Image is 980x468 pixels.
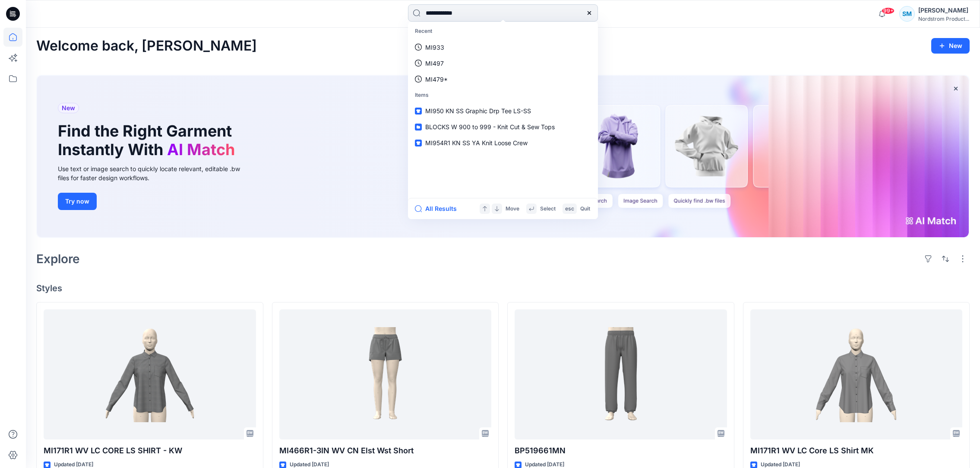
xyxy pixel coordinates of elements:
[410,87,596,103] p: Items
[515,309,727,439] a: BP519661MN
[425,107,531,115] span: MI950 KN SS Graphic Drp Tee LS-SS
[279,445,492,457] p: MI466R1-3IN WV CN Elst Wst Short
[410,55,596,71] a: MI497
[44,309,256,439] a: MI171R1 WV LC CORE LS SHIRT - KW
[415,204,462,214] button: All Results
[931,38,970,54] button: New
[506,204,519,213] p: Move
[167,140,235,159] span: AI Match
[425,123,555,131] span: BLOCKS W 900 to 999 - Knit Cut & Sew Tops
[410,71,596,87] a: MI479*
[62,103,75,113] span: New
[36,283,970,293] h4: Styles
[899,6,915,22] div: SM
[410,135,596,151] a: MI954R1 KN SS YA Knit Loose Crew
[882,7,895,14] span: 99+
[750,309,963,439] a: MI171R1 WV LC Core LS Shirt MK
[515,445,727,457] p: BP519661MN
[750,445,963,457] p: MI171R1 WV LC Core LS Shirt MK
[410,23,596,39] p: Recent
[410,103,596,119] a: MI950 KN SS Graphic Drp Tee LS-SS
[425,75,448,84] p: MI479*
[918,5,969,16] div: [PERSON_NAME]
[410,119,596,135] a: BLOCKS W 900 to 999 - Knit Cut & Sew Tops
[36,252,80,266] h2: Explore
[44,445,256,457] p: MI171R1 WV LC CORE LS SHIRT - KW
[58,122,239,159] h1: Find the Right Garment Instantly With
[425,139,528,146] span: MI954R1 KN SS YA Knit Loose Crew
[425,43,444,52] p: MI933
[410,39,596,55] a: MI933
[918,16,969,22] div: Nordstrom Product...
[425,59,444,68] p: MI497
[58,164,252,182] div: Use text or image search to quickly locate relevant, editable .bw files for faster design workflows.
[565,204,574,213] p: esc
[540,204,556,213] p: Select
[580,204,590,213] p: Quit
[279,309,492,439] a: MI466R1-3IN WV CN Elst Wst Short
[36,38,257,54] h2: Welcome back, [PERSON_NAME]
[58,193,97,210] button: Try now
